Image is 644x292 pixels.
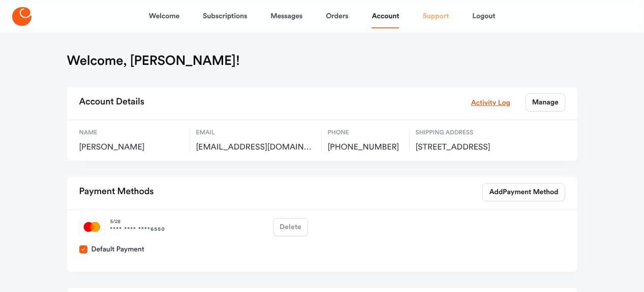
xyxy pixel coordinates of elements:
[503,187,558,197] span: Payment Method
[91,244,144,254] span: Default Payment
[526,93,565,112] a: Manage
[471,97,510,108] a: Activity Log
[79,183,154,201] h2: Payment Methods
[372,4,399,28] a: Account
[79,128,183,137] span: Name
[110,218,166,226] span: 5 / 28
[416,128,525,137] span: Shipping Address
[270,4,302,28] a: Messages
[482,183,565,201] a: AddPayment Method
[79,245,87,253] button: Default Payment
[203,4,247,28] a: Subscriptions
[472,4,495,28] a: Logout
[79,218,105,236] img: mastercard
[196,142,315,153] span: clintwalters@me.com
[326,4,348,28] a: Orders
[328,142,403,153] span: [PHONE_NUMBER]
[79,142,183,153] span: [PERSON_NAME]
[67,53,240,69] h1: Welcome, [PERSON_NAME]!
[422,4,449,28] a: Support
[196,128,315,137] span: Email
[416,142,525,153] span: 201 Old Frontier Ln., York, US, 17406
[149,4,179,28] a: Welcome
[79,93,144,112] h2: Account Details
[328,128,403,137] span: Phone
